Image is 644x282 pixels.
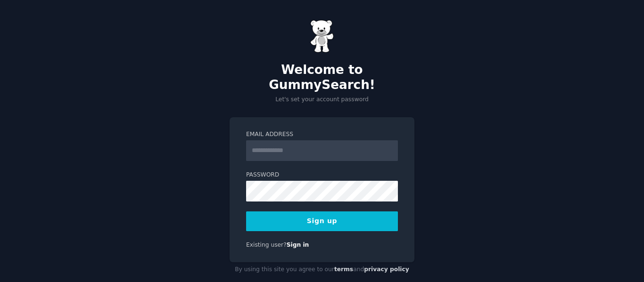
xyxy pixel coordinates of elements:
label: Password [246,171,398,179]
button: Sign up [246,211,398,231]
h2: Welcome to GummySearch! [230,63,414,92]
span: Existing user? [246,242,287,248]
div: By using this site you agree to our and [230,262,414,277]
a: Sign in [287,242,309,248]
a: privacy policy [364,266,409,273]
a: terms [334,266,353,273]
label: Email Address [246,130,398,139]
img: Gummy Bear [310,20,334,53]
p: Let's set your account password [230,96,414,104]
